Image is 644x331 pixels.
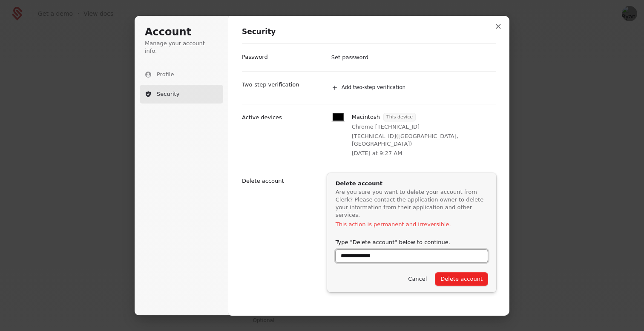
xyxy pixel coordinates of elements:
button: Cancel [403,273,432,285]
label: Type "Delete account" below to continue. [336,239,450,246]
p: Are you sure you want to delete your account from Clerk? Please contact the application owner to ... [336,188,488,219]
button: Security [140,85,223,104]
p: Macintosh [352,113,380,121]
span: Add two-step verification [342,84,405,91]
h1: Security [242,27,496,37]
p: This action is permanent and irreversible. [336,221,488,228]
p: Delete account [242,177,284,185]
p: Chrome [TECHNICAL_ID] [352,123,420,131]
p: [DATE] at 9:27 AM [352,150,402,157]
p: [TECHNICAL_ID] ( [GEOGRAPHIC_DATA], [GEOGRAPHIC_DATA] ) [352,132,494,148]
button: Profile [140,65,223,84]
button: Delete account [435,273,488,285]
h1: Delete account [336,180,488,187]
h1: Account [145,26,218,39]
span: Profile [157,71,174,78]
span: This device [384,113,415,121]
button: Close modal [491,19,506,34]
button: Set password [327,51,374,64]
p: Two-step verification [242,81,299,89]
p: Active devices [242,114,282,121]
span: Security [157,90,179,98]
p: Manage your account info. [145,40,218,55]
p: Password [242,53,268,61]
button: Add two-step verification [327,78,496,97]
